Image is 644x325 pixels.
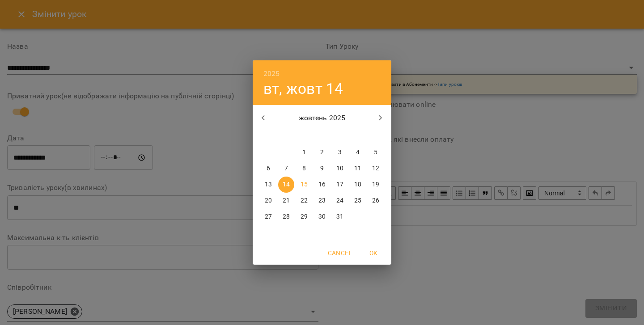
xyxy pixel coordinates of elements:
[284,164,288,173] p: 7
[265,180,272,189] p: 13
[274,113,370,123] p: жовтень 2025
[336,180,343,189] p: 17
[260,160,276,177] button: 6
[314,209,330,225] button: 30
[332,131,348,140] span: пт
[296,209,312,225] button: 29
[283,196,290,205] p: 21
[363,248,384,258] span: OK
[372,164,379,173] p: 12
[354,196,361,205] p: 25
[350,160,366,177] button: 11
[368,144,384,160] button: 5
[314,144,330,160] button: 2
[332,193,348,209] button: 24
[350,144,366,160] button: 4
[336,164,343,173] p: 10
[354,164,361,173] p: 11
[302,164,306,173] p: 8
[278,131,294,140] span: вт
[314,193,330,209] button: 23
[301,196,308,205] p: 22
[368,177,384,193] button: 19
[265,196,272,205] p: 20
[332,160,348,177] button: 10
[301,212,308,221] p: 29
[260,209,276,225] button: 27
[314,160,330,177] button: 9
[350,177,366,193] button: 18
[301,180,308,189] p: 15
[260,177,276,193] button: 13
[332,144,348,160] button: 3
[296,160,312,177] button: 8
[318,212,326,221] p: 30
[278,193,294,209] button: 21
[368,131,384,140] span: нд
[356,148,360,157] p: 4
[296,144,312,160] button: 1
[260,193,276,209] button: 20
[296,131,312,140] span: ср
[332,177,348,193] button: 17
[278,209,294,225] button: 28
[263,80,343,98] button: вт, жовт 14
[350,193,366,209] button: 25
[320,148,324,157] p: 2
[302,148,306,157] p: 1
[359,245,388,261] button: OK
[278,177,294,193] button: 14
[318,196,326,205] p: 23
[324,245,356,261] button: Cancel
[283,180,290,189] p: 14
[338,148,342,157] p: 3
[374,148,377,157] p: 5
[263,68,280,80] button: 2025
[332,209,348,225] button: 31
[265,212,272,221] p: 27
[328,248,352,258] span: Cancel
[354,180,361,189] p: 18
[314,131,330,140] span: чт
[372,196,379,205] p: 26
[260,131,276,140] span: пн
[372,180,379,189] p: 19
[283,212,290,221] p: 28
[278,160,294,177] button: 7
[296,177,312,193] button: 15
[320,164,324,173] p: 9
[267,164,270,173] p: 6
[318,180,326,189] p: 16
[368,160,384,177] button: 12
[350,131,366,140] span: сб
[336,196,343,205] p: 24
[314,177,330,193] button: 16
[336,212,343,221] p: 31
[368,193,384,209] button: 26
[296,193,312,209] button: 22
